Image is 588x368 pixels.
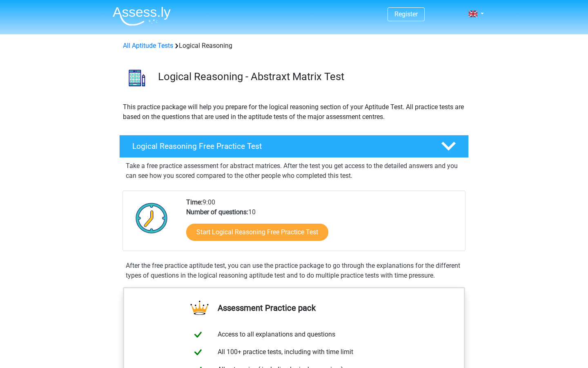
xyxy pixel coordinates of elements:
[186,224,328,241] a: Start Logical Reasoning Free Practice Test
[120,61,154,95] img: logical reasoning
[186,208,248,216] b: Number of questions:
[123,102,465,122] p: This practice package will help you prepare for the logical reasoning section of your Aptitude Te...
[123,42,173,49] a: All Aptitude Tests
[120,41,468,51] div: Logical Reasoning
[113,7,171,26] img: Assessly
[116,135,472,158] a: Logical Reasoning Free Practice Test
[131,197,172,238] img: Clock
[394,10,418,18] a: Register
[158,70,462,83] h3: Logical Reasoning - Abstraxt Matrix Test
[122,261,465,280] div: After the free practice aptitude test, you can use the practice package to go through the explana...
[126,161,462,181] p: Take a free practice assessment for abstract matrices. After the test you get access to the detai...
[186,198,203,206] b: Time:
[132,141,428,151] h4: Logical Reasoning Free Practice Test
[180,197,465,251] div: 9:00 10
